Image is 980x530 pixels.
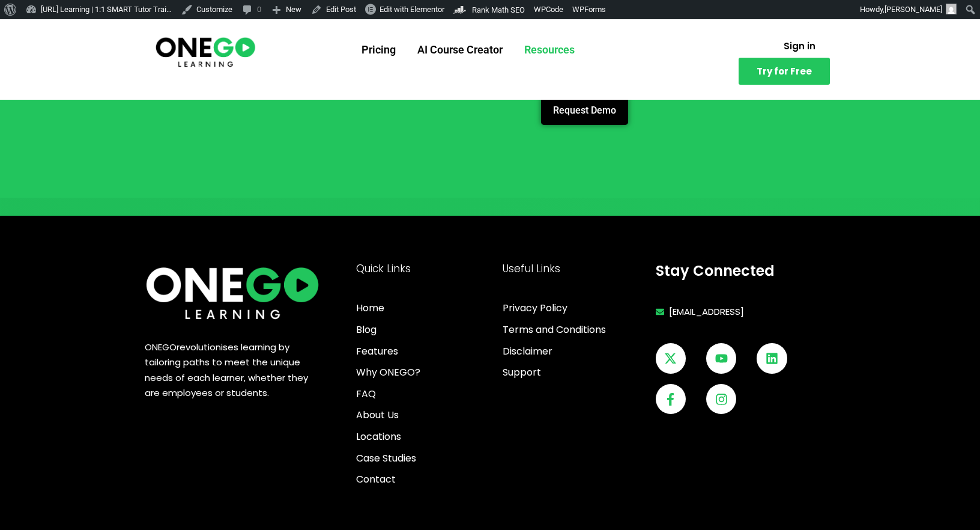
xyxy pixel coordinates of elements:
[356,472,497,487] a: Contact
[666,305,744,319] span: [EMAIL_ADDRESS]
[356,300,497,316] a: Home
[356,386,376,402] span: FAQ
[356,322,497,338] a: Blog
[503,322,606,338] span: Terms and Conditions
[351,34,407,65] a: Pricing
[356,344,497,359] a: Features
[145,264,321,321] img: ONE360 AI Corporate Learning
[356,407,497,423] a: About Us
[356,322,377,338] span: Blog
[356,407,399,423] span: About Us
[784,41,815,50] span: Sign in
[541,96,628,125] button: Request Demo
[503,365,541,380] span: Support
[356,365,497,380] a: Why ONEGO?
[513,34,585,65] a: Resources
[503,322,650,338] a: Terms and Conditions
[739,58,830,85] a: Try for Free
[356,300,384,316] span: Home
[503,365,650,380] a: Support
[145,341,177,353] span: ONEGO
[757,67,812,76] span: Try for Free
[356,344,398,359] span: Features
[356,451,497,466] a: Case Studies
[356,386,497,402] a: FAQ
[503,264,650,274] h4: Useful Links
[503,344,552,359] span: Disclaimer
[656,264,835,278] h4: Stay Connected
[553,105,616,116] span: Request Demo
[472,5,525,14] span: Rank Math SEO
[769,34,830,58] a: Sign in
[145,341,308,400] span: revolutionises learning by tailoring paths to meet the unique needs of each learner, whether they...
[356,451,416,466] span: Case Studies
[885,5,942,14] span: [PERSON_NAME]
[380,5,444,14] span: Edit with Elementor
[356,365,420,380] span: Why ONEGO?
[503,344,650,359] a: Disclaimer
[656,305,835,319] a: [EMAIL_ADDRESS]
[356,429,401,445] span: Locations
[407,34,513,65] a: AI Course Creator
[503,300,650,316] a: Privacy Policy
[503,300,567,316] span: Privacy Policy
[356,472,396,487] span: Contact
[356,264,497,274] h4: Quick Links
[356,429,497,445] a: Locations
